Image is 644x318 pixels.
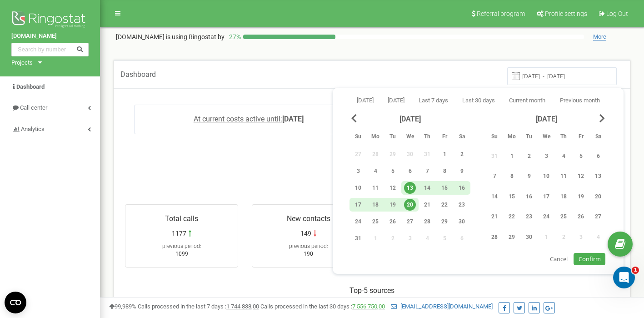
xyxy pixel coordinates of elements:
span: 190 [304,251,313,257]
input: Search by number [11,43,89,56]
span: Referral program [477,10,525,17]
a: 7 556 750,00 [352,303,385,310]
div: Tue Aug 19, 2025 [384,198,401,212]
div: 22 [506,211,518,222]
div: 14 [421,182,433,194]
div: 7 [421,165,433,177]
abbr: Tuesday [386,131,399,144]
div: 5 [387,165,399,177]
div: Mon Aug 25, 2025 [367,215,384,228]
div: Mon Sep 1, 2025 [503,147,520,164]
div: Thu Aug 21, 2025 [419,198,436,212]
div: Sun Aug 31, 2025 [349,232,367,245]
span: [DATE] [388,97,404,104]
div: Mon Sep 8, 2025 [503,168,520,185]
div: 18 [369,199,381,211]
div: Sat Sep 20, 2025 [589,188,607,205]
div: 31 [352,232,364,244]
abbr: Tuesday [522,131,536,144]
iframe: Intercom live chat [613,267,635,288]
button: Confirm [574,253,605,265]
div: 13 [592,170,604,182]
div: 3 [540,150,552,162]
div: 29 [506,231,518,243]
div: 1 [439,148,450,160]
div: Wed Aug 20, 2025 [401,198,419,212]
div: Sun Aug 10, 2025 [349,181,367,195]
div: 8 [439,165,450,177]
div: Sat Sep 27, 2025 [589,208,607,225]
span: Last 7 days [419,97,448,104]
div: Tue Sep 16, 2025 [520,188,538,205]
abbr: Wednesday [539,131,553,144]
div: 2 [523,150,535,162]
div: 28 [421,216,433,227]
div: 25 [558,211,569,222]
div: Sun Sep 14, 2025 [486,188,503,205]
span: Dashboard [120,70,156,79]
span: Next Month [599,114,605,122]
div: 9 [523,170,535,182]
div: Tue Aug 12, 2025 [384,181,401,195]
span: 1177 [172,229,186,238]
span: New contacts [287,214,330,223]
div: 5 [575,150,587,162]
div: 21 [421,199,433,211]
span: More [593,33,606,40]
div: 20 [404,199,416,211]
div: Tue Sep 2, 2025 [520,147,538,164]
span: Last 30 days [462,97,495,104]
span: Calls processed in the last 30 days : [260,303,385,310]
span: 149 [300,229,311,238]
abbr: Monday [369,131,382,144]
div: 6 [592,150,604,162]
div: 18 [558,191,569,202]
div: Fri Aug 22, 2025 [436,198,453,212]
div: 27 [404,216,416,227]
span: Calls processed in the last 7 days : [138,303,259,310]
div: Projects [11,59,33,67]
div: [DATE] [349,114,470,125]
div: Mon Aug 4, 2025 [367,164,384,178]
span: previous period: [162,243,201,249]
div: Sun Aug 3, 2025 [349,164,367,178]
div: Wed Sep 17, 2025 [538,188,555,205]
div: 26 [387,216,399,227]
div: 15 [506,191,518,202]
div: Fri Aug 15, 2025 [436,181,453,195]
div: Fri Sep 26, 2025 [572,208,589,225]
div: Fri Aug 8, 2025 [436,164,453,178]
div: 14 [489,191,500,202]
div: Mon Aug 11, 2025 [367,181,384,195]
div: Mon Sep 22, 2025 [503,208,520,225]
div: Tue Sep 30, 2025 [520,228,538,245]
p: 27 % [225,32,243,41]
div: 2 [456,148,468,160]
div: 15 [439,182,450,194]
div: Tue Aug 26, 2025 [384,215,401,228]
div: Sun Aug 17, 2025 [349,198,367,212]
div: Wed Sep 24, 2025 [538,208,555,225]
div: Tue Aug 5, 2025 [384,164,401,178]
div: 24 [352,216,364,227]
div: 30 [456,216,468,227]
div: Sun Sep 21, 2025 [486,208,503,225]
div: Thu Aug 14, 2025 [419,181,436,195]
div: 22 [439,199,450,211]
div: 10 [540,170,552,182]
div: Wed Sep 10, 2025 [538,168,555,185]
span: At current costs active until: [194,115,282,123]
div: Sat Aug 16, 2025 [453,181,470,195]
div: Sun Sep 28, 2025 [486,228,503,245]
div: 11 [369,182,381,194]
a: [DOMAIN_NAME] [11,32,89,40]
div: 1 [506,150,518,162]
span: Cancel [550,255,568,263]
abbr: Wednesday [403,131,417,144]
p: [DOMAIN_NAME] [116,32,225,41]
span: Top-5 sources [349,286,394,295]
div: 4 [558,150,569,162]
u: 1 744 838,00 [226,303,259,310]
div: 16 [456,182,468,194]
div: Wed Aug 6, 2025 [401,164,419,178]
